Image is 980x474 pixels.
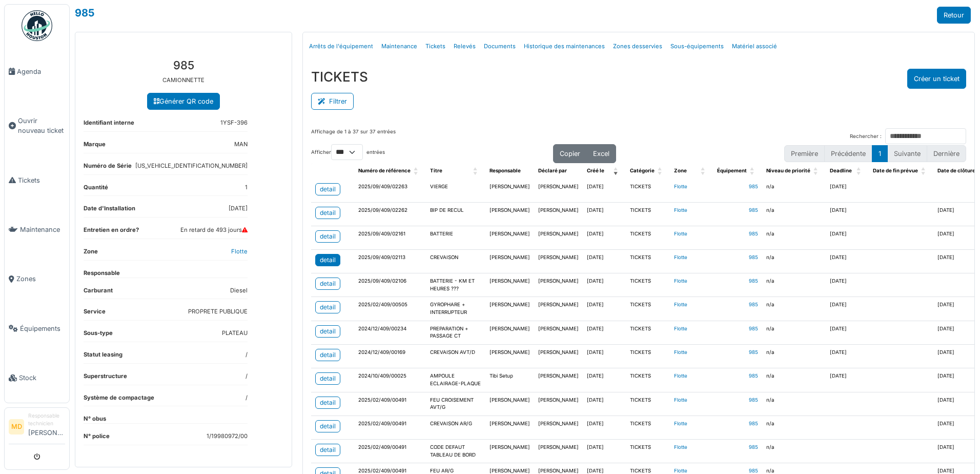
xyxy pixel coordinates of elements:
[84,226,139,239] dt: Entretien en ordre?
[762,416,826,439] td: n/a
[826,297,869,321] td: [DATE]
[17,67,65,76] span: Agenda
[489,168,521,173] span: Responsable
[520,34,609,58] a: Historique des maintenances
[84,58,283,72] h3: 985
[5,304,69,353] a: Équipements
[826,345,869,368] td: [DATE]
[147,93,220,110] a: Générer QR code
[749,278,758,284] a: 985
[609,34,666,58] a: Zones desservies
[534,250,583,273] td: [PERSON_NAME]
[180,226,248,234] dd: En retard de 493 jours
[593,150,609,157] span: Excel
[320,303,336,312] div: detail
[538,168,567,173] span: Déclaré par
[84,76,283,85] p: CAMIONNETTE
[320,208,336,218] div: detail
[320,445,336,455] div: detail
[762,368,826,392] td: n/a
[426,368,485,392] td: AMPOULE ECLAIRAGE-PLAQUE
[84,372,127,385] dt: Superstructure
[813,163,820,179] span: Niveau de priorité: Activate to sort
[331,144,363,160] select: Afficherentrées
[674,444,687,450] a: Flotte
[84,414,106,423] dt: N° obus
[354,321,426,344] td: 2024/12/409/00234
[315,301,340,313] a: detail
[674,278,687,284] a: Flotte
[377,34,421,58] a: Maintenance
[583,368,626,392] td: [DATE]
[749,302,758,307] a: 985
[762,345,826,368] td: n/a
[583,250,626,273] td: [DATE]
[320,232,336,241] div: detail
[630,168,655,173] span: Catégorie
[485,297,534,321] td: [PERSON_NAME]
[937,7,971,24] a: Retour
[84,162,132,174] dt: Numéro de Série
[84,247,98,260] dt: Zone
[534,345,583,368] td: [PERSON_NAME]
[426,273,485,297] td: BATTERIE - KM ET HEURES ???
[426,321,485,344] td: PREPARATION + PASSAGE CT
[311,93,354,110] button: Filtrer
[28,412,65,442] li: [PERSON_NAME]
[426,439,485,463] td: CODE DEFAUT TABLEAU DE BORD
[5,155,69,205] a: Tickets
[354,416,426,439] td: 2025/02/409/00491
[749,421,758,426] a: 985
[5,47,69,96] a: Agenda
[20,225,65,234] span: Maintenance
[583,297,626,321] td: [DATE]
[674,468,687,473] a: Flotte
[826,226,869,250] td: [DATE]
[421,34,450,58] a: Tickets
[666,34,728,58] a: Sous-équipements
[534,203,583,226] td: [PERSON_NAME]
[485,321,534,344] td: [PERSON_NAME]
[534,321,583,344] td: [PERSON_NAME]
[426,345,485,368] td: CREVAISON AVT/D
[315,230,340,243] a: detail
[586,144,616,163] button: Excel
[305,34,377,58] a: Arrêts de l'équipement
[5,254,69,304] a: Zones
[749,231,758,236] a: 985
[315,372,340,385] a: detail
[583,345,626,368] td: [DATE]
[354,345,426,368] td: 2024/12/409/00169
[75,7,94,19] a: 985
[626,179,670,203] td: TICKETS
[315,183,340,195] a: detail
[315,278,340,290] a: detail
[426,179,485,203] td: VIERGE
[84,329,113,342] dt: Sous-type
[728,34,781,58] a: Matériel associé
[320,374,336,383] div: detail
[750,163,756,179] span: Équipement: Activate to sort
[534,392,583,416] td: [PERSON_NAME]
[18,175,65,185] span: Tickets
[749,184,758,189] a: 985
[450,34,480,58] a: Relevés
[485,439,534,463] td: [PERSON_NAME]
[354,297,426,321] td: 2025/02/409/00505
[873,168,918,173] span: Date de fin prévue
[826,321,869,344] td: [DATE]
[320,350,336,360] div: detail
[762,179,826,203] td: n/a
[222,329,248,338] dd: PLATEAU
[534,297,583,321] td: [PERSON_NAME]
[766,168,810,173] span: Niveau de priorité
[626,345,670,368] td: TICKETS
[762,250,826,273] td: n/a
[485,345,534,368] td: [PERSON_NAME]
[937,168,975,173] span: Date de clôture
[784,145,966,162] nav: pagination
[311,128,396,144] div: Affichage de 1 à 37 sur 37 entrées
[426,250,485,273] td: CREVAISON
[626,439,670,463] td: TICKETS
[426,203,485,226] td: BIP DE RECUL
